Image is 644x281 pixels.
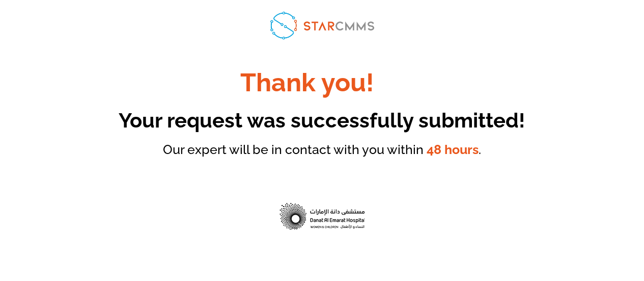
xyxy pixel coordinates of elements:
strong: 48 hours [427,142,479,157]
img: capterra_tracker.gif [525,127,525,127]
h1: Thank you! [34,70,580,100]
span: Our expert will be in contact with you within [163,142,424,157]
div: . [65,142,580,157]
img: hospital (1) [249,183,395,254]
span: Your request was successfully submitted! [119,108,525,132]
img: STAR-Logo [265,7,379,44]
